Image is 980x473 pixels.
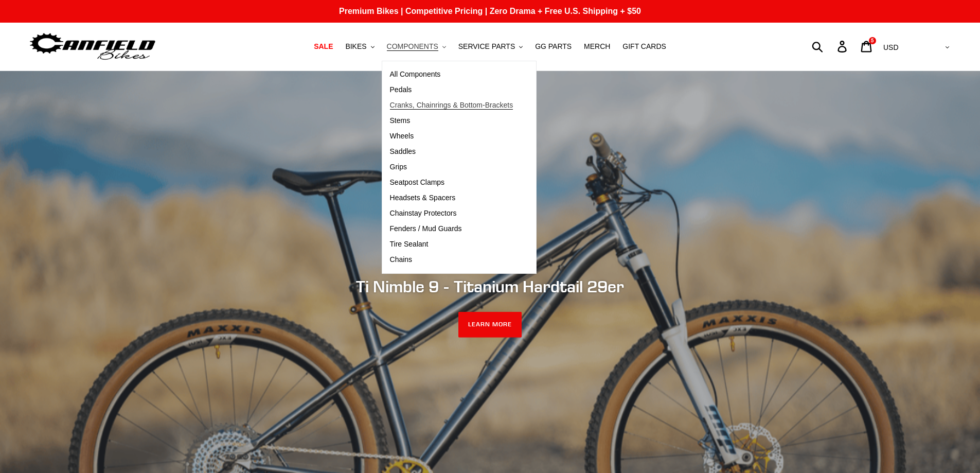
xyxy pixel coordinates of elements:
a: Wheels [382,129,521,144]
a: MERCH [579,40,615,54]
span: GIFT CARDS [622,42,666,51]
span: Wheels [390,132,414,141]
span: BIKES [345,42,366,51]
span: Saddles [390,147,416,156]
a: Saddles [382,144,521,160]
span: COMPONENTS [387,42,438,51]
span: Headsets & Spacers [390,194,456,202]
span: SALE [314,42,333,51]
a: 5 [855,36,879,58]
h2: Ti Nimble 9 - Titanium Hardtail 29er [210,277,771,296]
span: All Components [390,70,441,79]
a: Chainstay Protectors [382,206,521,221]
span: Cranks, Chainrings & Bottom-Brackets [390,101,513,110]
button: SERVICE PARTS [453,40,528,54]
a: Fenders / Mud Guards [382,221,521,237]
span: Seatpost Clamps [390,178,445,187]
span: MERCH [584,42,610,51]
a: GG PARTS [530,40,577,54]
a: LEARN MORE [458,312,522,338]
span: SERVICE PARTS [458,42,515,51]
input: Search [817,35,844,58]
a: Chains [382,252,521,268]
span: Fenders / Mud Guards [390,224,462,233]
a: Pedals [382,82,521,98]
a: Stems [382,113,521,129]
span: Grips [390,163,407,171]
span: Pedals [390,85,412,94]
span: Chainstay Protectors [390,209,457,218]
span: Stems [390,116,411,125]
a: Seatpost Clamps [382,175,521,190]
button: BIKES [340,40,379,54]
a: Cranks, Chainrings & Bottom-Brackets [382,98,521,113]
button: COMPONENTS [382,40,451,54]
a: GIFT CARDS [617,40,671,54]
a: Tire Sealant [382,237,521,252]
span: Chains [390,255,413,264]
a: Grips [382,160,521,175]
span: Tire Sealant [390,240,429,249]
span: GG PARTS [535,42,572,51]
a: Headsets & Spacers [382,190,521,206]
span: 5 [871,38,874,43]
a: All Components [382,67,521,82]
img: Canfield Bikes [28,30,157,63]
a: SALE [309,40,338,54]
